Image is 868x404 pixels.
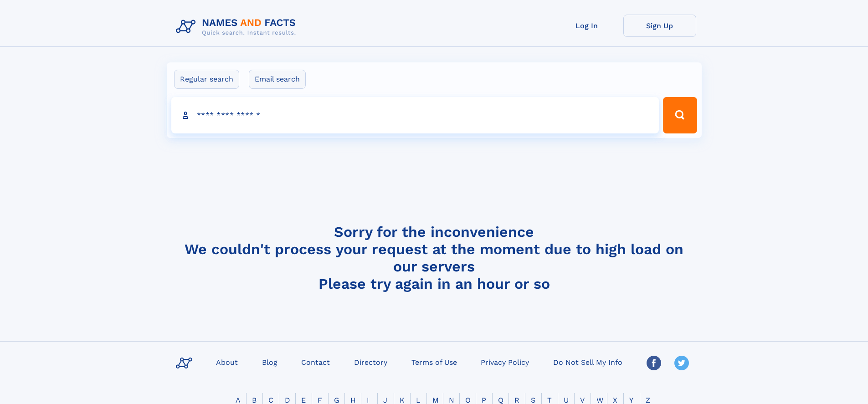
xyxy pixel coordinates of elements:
h4: Sorry for the inconvenience We couldn't process your request at the moment due to high load on ou... [172,223,696,292]
a: Contact [298,355,334,368]
a: Terms of Use [408,355,461,368]
img: Logo Names and Facts [172,15,303,39]
a: About [212,355,241,368]
input: search input [171,97,659,133]
img: Twitter [674,356,689,370]
a: Directory [350,355,391,368]
button: Search Button [663,97,697,133]
a: Sign Up [623,15,696,37]
a: Blog [258,355,281,368]
label: Email search [249,70,306,89]
a: Log In [550,15,623,37]
img: Facebook [647,356,661,370]
label: Regular search [174,70,239,89]
a: Privacy Policy [477,355,533,368]
a: Do Not Sell My Info [550,355,626,368]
